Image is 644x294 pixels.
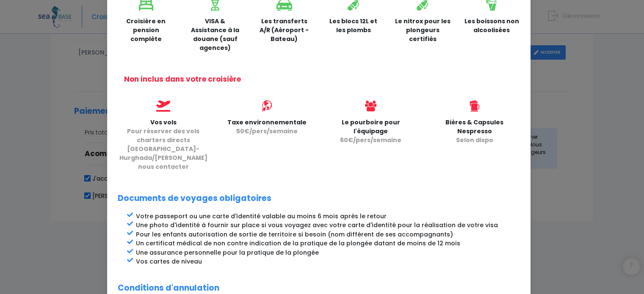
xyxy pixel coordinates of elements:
h2: Documents de voyages obligatoires [118,194,520,203]
span: 50€/pers/semaine [236,127,298,135]
li: Une assurance personnelle pour la pratique de la plongée [136,248,520,257]
p: Les blocs 12L et les plombs [325,17,381,35]
p: Le nitrox pour les plongeurs certifiés [394,17,451,44]
p: Les transferts A/R (Aéroport - Bateau) [256,17,312,44]
p: Croisière en pension complète [118,17,174,44]
p: Taxe environnementale [221,118,312,136]
li: Un certificat médical de non contre indication de la pratique de la plongée datant de moins de 12... [136,239,520,248]
img: icon_biere.svg [470,100,479,112]
p: Le pourboire pour l'équipage [325,118,416,145]
span: Selon dispo [456,136,493,144]
img: icon_environment.svg [261,100,273,112]
p: Bières & Capsules Nespresso [429,118,520,145]
img: icon_vols.svg [156,100,171,112]
li: Pour les enfants autorisation de sortie de territoire si besoin (nom différent de ses accompagnants) [136,230,520,239]
li: Vos cartes de niveau [136,257,520,266]
p: Vos vols [118,118,209,171]
h2: Non inclus dans votre croisière [124,75,520,83]
span: 60€/pers/semaine [340,136,401,144]
p: Les boissons non alcoolisées [464,17,520,35]
p: VISA & Assistance à la douane (sauf agences) [187,17,243,52]
span: Pour réserver des vols charters directs [GEOGRAPHIC_DATA]-Hurghada/[PERSON_NAME] nous contacter [119,127,207,171]
li: Une photo d'identité à fournir sur place si vous voyagez avec votre carte d'identité pour la réal... [136,221,520,230]
li: Votre passeport ou une carte d'identité valable au moins 6 mois après le retour [136,212,520,221]
h2: Conditions d'annulation [118,283,520,293]
img: icon_users@2x.png [365,100,376,112]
